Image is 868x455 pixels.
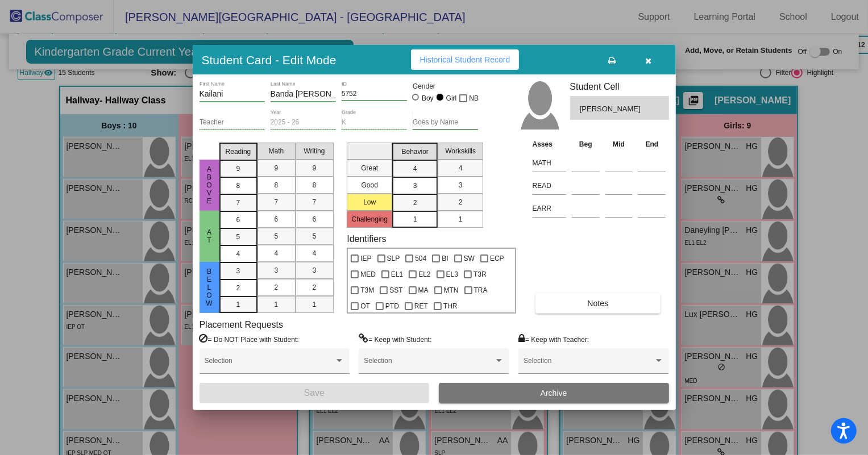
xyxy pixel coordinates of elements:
span: Math [269,146,284,156]
span: EL3 [446,268,458,281]
span: 2 [236,283,240,293]
span: SLP [387,252,400,265]
span: 7 [236,198,240,208]
th: Mid [603,138,636,151]
span: 7 [275,197,279,207]
span: 4 [236,249,240,259]
span: Notes [588,299,609,308]
h3: Student Cell [570,81,669,92]
span: T3R [474,268,487,281]
span: 3 [236,266,240,276]
mat-label: Gender [413,81,478,91]
input: grade [342,119,407,127]
span: 2 [313,282,317,293]
span: 504 [415,252,426,265]
span: BI [442,252,448,265]
span: Workskills [445,146,476,156]
th: End [635,138,668,151]
span: 1 [275,299,279,310]
label: = Keep with Teacher: [518,333,589,345]
span: 7 [313,197,317,207]
span: 4 [275,248,279,258]
span: 6 [275,214,279,224]
div: Girl [446,93,457,103]
input: assessment [533,155,566,172]
span: PTD [385,299,399,313]
th: Beg [569,138,603,151]
input: teacher [200,119,265,127]
button: Save [200,383,430,403]
span: RET [414,299,428,313]
span: EL1 [391,268,403,281]
span: 1 [313,299,317,310]
span: At [204,228,214,244]
span: OT [360,299,370,313]
span: 1 [236,299,240,310]
span: 6 [313,214,317,224]
div: Boy [421,93,434,103]
span: 5 [236,232,240,242]
span: SST [389,283,402,297]
button: Archive [439,383,669,403]
span: 8 [313,180,317,190]
span: Below [204,268,214,307]
input: Enter ID [342,90,407,98]
label: = Keep with Student: [359,333,431,345]
span: 4 [313,248,317,258]
span: Archive [541,389,567,398]
span: Reading [226,147,251,157]
label: Identifiers [347,233,386,244]
button: Historical Student Record [411,49,520,70]
span: 6 [236,215,240,225]
span: 2 [459,197,463,207]
span: Above [204,165,214,205]
span: 5 [275,231,279,241]
span: 5 [313,231,317,241]
span: [PERSON_NAME] [PERSON_NAME] [580,103,643,115]
span: 8 [236,181,240,191]
span: Writing [304,146,325,156]
span: ECP [490,252,504,265]
th: Asses [530,138,569,151]
span: 8 [275,180,279,190]
span: THR [443,299,458,313]
span: 1 [413,214,417,224]
span: MA [418,283,429,297]
input: year [271,119,336,127]
span: MTN [444,283,459,297]
span: 2 [413,198,417,208]
span: 4 [459,163,463,173]
span: 3 [459,180,463,190]
label: Placement Requests [200,319,284,330]
span: 3 [313,265,317,275]
span: 9 [236,164,240,174]
span: Save [304,388,325,398]
span: SW [464,252,475,265]
span: 2 [275,282,279,293]
h3: Student Card - Edit Mode [202,53,337,67]
span: 9 [275,163,279,173]
span: 1 [459,214,463,224]
button: Notes [535,293,661,314]
span: 9 [313,163,317,173]
span: Behavior [402,147,429,157]
span: IEP [360,252,371,265]
label: = Do NOT Place with Student: [200,333,299,345]
span: 4 [413,164,417,174]
input: assessment [533,200,566,217]
span: Historical Student Record [420,55,510,64]
span: EL2 [418,268,430,281]
span: NB [469,91,479,105]
span: 3 [275,265,279,275]
input: goes by name [413,119,478,127]
span: MED [360,268,376,281]
input: assessment [533,177,566,194]
span: 3 [413,181,417,191]
span: TRA [474,283,488,297]
span: T3M [360,283,374,297]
